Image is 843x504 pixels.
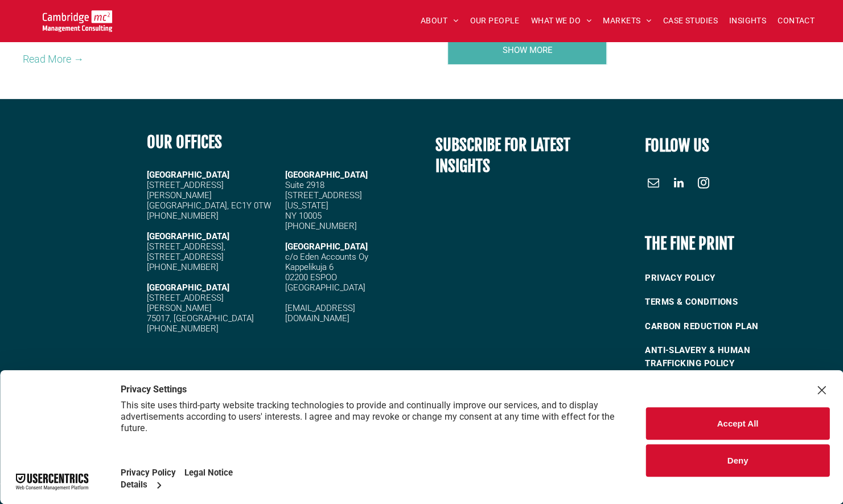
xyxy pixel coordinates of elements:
[645,290,800,314] a: TERMS & CONDITIONS
[464,12,525,30] a: OUR PEOPLE
[147,282,229,293] strong: [GEOGRAPHIC_DATA]
[43,10,113,32] img: Go to Homepage
[147,262,219,272] span: [PHONE_NUMBER]
[502,36,552,64] span: SHOW MORE
[723,12,772,30] a: INSIGHTS
[285,221,357,231] span: [PHONE_NUMBER]
[285,180,324,190] span: Suite 2918
[285,190,362,200] span: [STREET_ADDRESS]
[285,170,368,180] span: [GEOGRAPHIC_DATA]
[147,241,225,252] span: [STREET_ADDRESS],
[147,180,271,211] span: [STREET_ADDRESS][PERSON_NAME] [GEOGRAPHIC_DATA], EC1Y 0TW
[285,241,368,252] span: [GEOGRAPHIC_DATA]
[670,174,687,194] a: linkedin
[597,12,657,30] a: MARKETS
[657,12,723,30] a: CASE STUDIES
[695,174,712,194] a: instagram
[435,135,570,176] span: SUBSCRIBE FOR LATEST INSIGHTS
[645,136,709,155] font: FOLLOW US
[285,303,355,323] a: [EMAIL_ADDRESS][DOMAIN_NAME]
[147,231,229,241] strong: [GEOGRAPHIC_DATA]
[772,12,820,30] a: CONTACT
[645,174,662,194] a: email
[285,211,322,221] span: NY 10005
[415,12,464,30] a: ABOUT
[447,35,607,65] a: Your Business Transformed | Cambridge Management Consulting
[645,266,800,290] a: PRIVACY POLICY
[645,233,734,253] b: THE FINE PRINT
[147,293,224,313] span: [STREET_ADDRESS][PERSON_NAME]
[147,170,229,180] strong: [GEOGRAPHIC_DATA]
[645,314,800,339] a: CARBON REDUCTION PLAN
[285,200,328,211] span: [US_STATE]
[147,252,224,262] span: [STREET_ADDRESS]
[23,53,84,65] a: Read More →
[645,338,800,375] a: ANTI-SLAVERY & HUMAN TRAFFICKING POLICY
[147,132,222,152] b: OUR OFFICES
[525,12,598,30] a: WHAT WE DO
[147,323,219,334] span: [PHONE_NUMBER]
[147,211,219,221] span: [PHONE_NUMBER]
[285,252,368,293] span: c/o Eden Accounts Oy Kappelikuja 6 02200 ESPOO [GEOGRAPHIC_DATA]
[147,313,254,323] span: 75017, [GEOGRAPHIC_DATA]
[43,12,113,24] a: Your Business Transformed | Cambridge Management Consulting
